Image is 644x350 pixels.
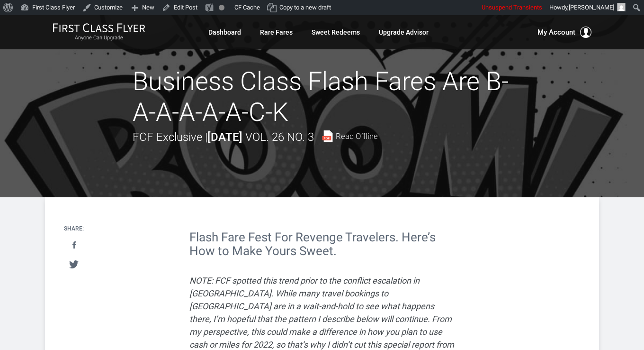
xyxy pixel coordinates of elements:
a: Upgrade Advisor [379,24,429,41]
span: [PERSON_NAME] [569,4,614,11]
small: Anyone Can Upgrade [53,35,145,41]
h1: Business Class Flash Fares Are B-A-A-A-A-A-C-K [133,66,511,128]
a: First Class FlyerAnyone Can Upgrade [53,23,145,42]
a: Share [64,237,84,254]
img: First Class Flyer [53,23,145,33]
h4: Share: [64,226,84,232]
a: Rare Fares [260,24,293,41]
a: Read Offline [322,130,378,142]
strong: [DATE] [207,130,242,144]
span: My Account [537,27,575,38]
a: Dashboard [208,24,241,41]
img: pdf-file.svg [322,130,333,142]
span: Vol. 26 No. 3 [245,130,314,144]
span: Unsuspend Transients [482,4,542,11]
span: Read Offline [336,132,378,140]
button: My Account [537,27,591,38]
a: Sweet Redeems [312,24,360,41]
h2: Flash Fare Fest For Revenge Travelers. Here’s How to Make Yours Sweet. [189,230,455,258]
a: Tweet [64,256,84,273]
div: FCF Exclusive | [133,128,378,146]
